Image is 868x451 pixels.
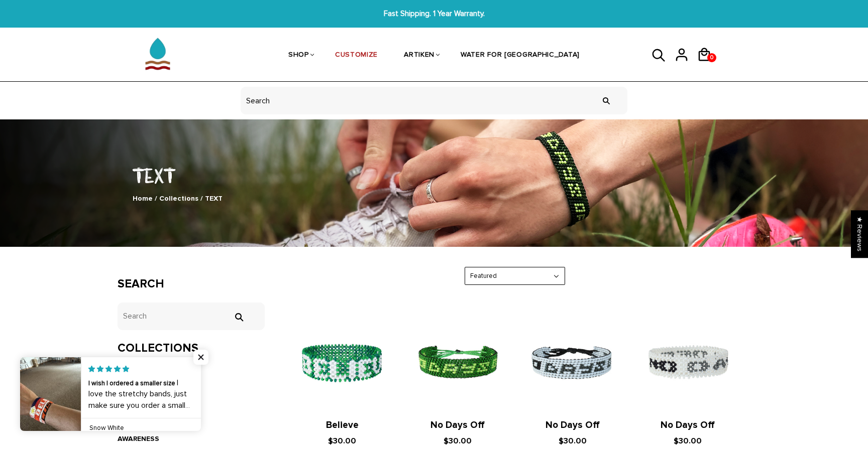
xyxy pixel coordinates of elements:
input: Search [118,303,265,330]
span: / [200,194,203,203]
span: Fast Shipping. 1 Year Warranty. [266,8,601,20]
span: $30.00 [444,436,472,446]
a: No Days Off [546,419,600,431]
a: SHOP [288,29,309,82]
input: header search [241,87,627,114]
span: $30.00 [559,436,587,446]
a: No Days Off [430,419,485,431]
a: Collections [159,194,198,203]
a: Home [133,194,153,203]
a: No Days Off [661,419,715,431]
span: Close popup widget [193,350,208,365]
div: Click to open Judge.me floating reviews tab [851,210,868,258]
a: AWARENESS [118,434,159,443]
a: WATER FOR [GEOGRAPHIC_DATA] [461,29,580,82]
a: ARTIKEN [404,29,435,82]
h3: Collections [118,341,265,356]
input: Search [229,313,249,322]
input: Search [596,82,616,119]
a: 0 [697,65,719,67]
span: $30.00 [328,436,356,446]
a: Believe [326,419,359,431]
h1: TEXT [118,162,750,188]
a: CUSTOMIZE [335,29,378,82]
h3: Search [118,277,265,291]
span: 0 [708,51,716,65]
span: TEXT [205,194,223,203]
span: / [155,194,157,203]
span: $30.00 [674,436,702,446]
